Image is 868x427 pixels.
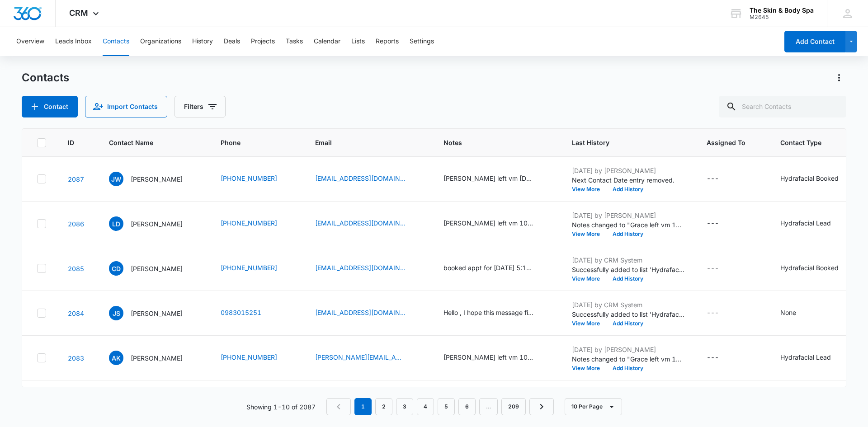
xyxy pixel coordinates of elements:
p: [DATE] by [PERSON_NAME] [572,211,685,220]
h1: Contacts [22,71,69,84]
div: Hydrafacial Booked [780,174,839,183]
button: Contacts [103,27,129,56]
p: [PERSON_NAME] [131,264,183,273]
div: Assigned To - - Select to Edit Field [707,308,735,319]
em: 1 [354,398,372,415]
button: 10 Per Page [565,398,622,415]
span: Contact Name [109,138,186,147]
button: View More [572,276,606,282]
button: Import Contacts [85,96,167,117]
span: Assigned To [707,138,745,147]
p: Notes changed to "Grace left vm 10/12 - AG [DATE] left vm/sent text - AG" [572,220,685,230]
a: Navigate to contact details page for Joseph Smith [68,310,84,317]
div: Notes - Hello , I hope this message finds you well. I noticed that your website is not currently ... [443,308,550,319]
a: [PHONE_NUMBER] [221,174,277,183]
div: Hydrafacial Lead [780,218,831,228]
p: [PERSON_NAME] [131,309,183,318]
span: AK [109,351,123,365]
div: Phone - (603) 321-2528 - Select to Edit Field [221,218,293,229]
button: Add History [606,276,650,282]
a: 0983015251 [221,308,261,317]
a: [PHONE_NUMBER] [221,263,277,272]
p: [DATE] by CRM System [572,300,685,310]
div: Hydrafacial Booked [780,263,839,272]
span: CD [109,261,123,276]
div: Assigned To - - Select to Edit Field [707,263,735,274]
p: [DATE] by CRM System [572,255,685,265]
div: Notes - Grace left vm 10/12 - AG 10/13/25 left vm/sent text - AG - Select to Edit Field [443,218,550,229]
a: [PHONE_NUMBER] [221,218,277,228]
button: View More [572,366,606,371]
a: Page 6 [458,398,476,415]
div: Phone - (978) 869-4954 - Select to Edit Field [221,174,293,184]
p: [PERSON_NAME] [131,174,183,184]
a: [EMAIL_ADDRESS][DOMAIN_NAME] [315,263,406,272]
div: Phone - (603) 845-6843 - Select to Edit Field [221,263,293,274]
button: Projects [251,27,275,56]
button: Add History [606,366,650,371]
div: Contact Name - Jodie Williamson - Select to Edit Field [109,172,199,186]
p: [PERSON_NAME] [131,353,183,363]
p: Showing 1-10 of 2087 [246,402,316,412]
button: Settings [410,27,434,56]
div: --- [707,308,719,319]
button: Add History [606,321,650,326]
div: Assigned To - - Select to Edit Field [707,174,735,184]
div: --- [707,218,719,229]
a: Navigate to contact details page for Laura Dyer [68,220,84,228]
a: Page 4 [417,398,434,415]
div: Email - angela.kulesza@gmail.com - Select to Edit Field [315,352,422,363]
button: Reports [376,27,399,56]
button: Organizations [140,27,181,56]
p: Successfully added to list 'Hydrafacial Booked'. [572,310,685,319]
div: account id [750,14,814,20]
div: Contact Name - Joseph Smith - Select to Edit Field [109,306,199,320]
button: History [192,27,213,56]
div: booked appt for [DATE] 5:15 - AG [443,263,534,272]
span: Last History [572,138,672,147]
div: Contact Type - Hydrafacial Lead - Select to Edit Field [780,352,847,363]
button: Lists [351,27,365,56]
div: Contact Type - Hydrafacial Booked - Select to Edit Field [780,174,855,184]
button: Deals [224,27,240,56]
p: Next Contact Date entry removed. [572,175,685,185]
div: [PERSON_NAME] left vm 10/12 - AG [DATE] left vm/sent text - AG [DATE] left vm/sent text - AG [443,352,534,362]
a: [EMAIL_ADDRESS][DOMAIN_NAME] [315,218,406,228]
div: Contact Name - Angela Kulesza - Select to Edit Field [109,351,199,365]
button: Filters [175,96,226,117]
a: Page 5 [438,398,455,415]
div: account name [750,7,814,14]
div: Contact Type - None - Select to Edit Field [780,308,812,319]
div: Phone - (098) 301-5251 - Select to Edit Field [221,308,278,319]
button: Add Contact [784,31,845,52]
a: [PERSON_NAME][EMAIL_ADDRESS][PERSON_NAME][DOMAIN_NAME] [315,352,406,362]
button: Add Contact [22,96,78,117]
span: CRM [69,8,88,18]
div: Contact Name - Courtni Dutil - Select to Edit Field [109,261,199,276]
div: Email - c.dutilkdp@gmail.com - Select to Edit Field [315,263,422,274]
div: Email - dyerl@nashua.edu - Select to Edit Field [315,218,422,229]
div: Email - josephmktsmith@gmail.com - Select to Edit Field [315,308,422,319]
span: LD [109,216,123,231]
span: Contact Type [780,138,842,147]
div: Notes - Grace left vm 10/12 - AG 10/13/25 left vm/sent text - AG 10/14/25 left vm/sent text - AG ... [443,352,550,363]
button: Actions [832,70,846,85]
span: JW [109,172,123,186]
span: Phone [221,138,280,147]
button: Overview [16,27,44,56]
div: Phone - (978) 821-9814 - Select to Edit Field [221,352,293,363]
button: Tasks [286,27,303,56]
div: Notes - booked appt for 11/3 at 5:15 - AG - Select to Edit Field [443,263,550,274]
a: [PHONE_NUMBER] [221,352,277,362]
a: Navigate to contact details page for Angela Kulesza [68,354,84,362]
div: --- [707,352,719,363]
div: Contact Type - Hydrafacial Booked - Select to Edit Field [780,263,855,274]
div: Contact Type - Hydrafacial Lead - Select to Edit Field [780,218,847,229]
div: Notes - Grace left vm 10/12/25 - AG 10/13/25 booked appt for 11/13 - AG - Select to Edit Field [443,174,550,184]
div: None [780,308,796,317]
a: [EMAIL_ADDRESS][DOMAIN_NAME] [315,308,406,317]
p: [DATE] by [PERSON_NAME] [572,166,685,175]
p: [PERSON_NAME] [131,219,183,229]
nav: Pagination [326,398,554,415]
a: [EMAIL_ADDRESS][DOMAIN_NAME] [315,174,406,183]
